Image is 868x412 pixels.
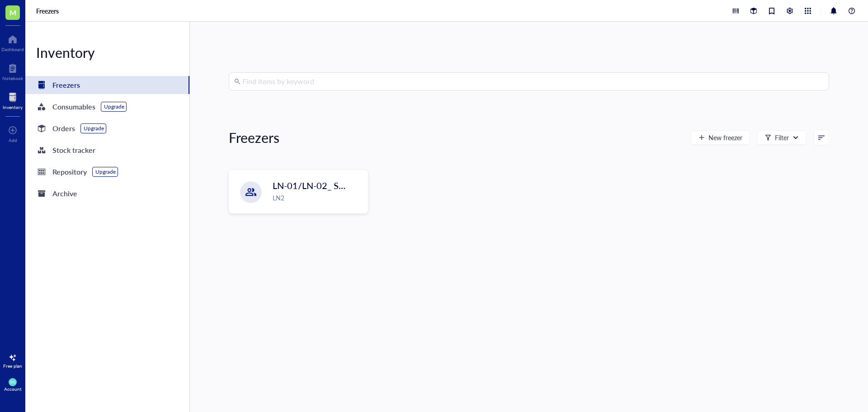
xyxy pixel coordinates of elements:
div: Add [9,137,17,143]
div: Upgrade [95,168,116,175]
div: Freezers [229,128,279,147]
div: Inventory [25,43,189,62]
div: Upgrade [104,103,124,110]
span: LN-01/LN-02_ SMALL/BIG STORAGE ROOM [273,179,457,192]
div: Dashboard [1,47,24,52]
a: OrdersUpgrade [25,119,189,137]
span: New freezer [708,134,742,141]
div: Upgrade [84,125,104,132]
a: Archive [25,185,189,203]
div: Account [4,386,22,392]
a: Freezers [25,76,189,94]
button: New freezer [691,130,750,145]
a: ConsumablesUpgrade [25,98,189,116]
div: Repository [52,166,87,178]
a: Notebook [2,61,23,81]
div: Filter [775,133,789,142]
div: Archive [52,187,77,200]
div: Stock tracker [52,144,95,156]
div: LN2 [273,193,362,203]
div: Notebook [2,76,23,81]
div: Inventory [3,104,23,110]
div: Orders [52,122,75,135]
a: RepositoryUpgrade [25,163,189,181]
div: Consumables [52,100,95,113]
a: Freezers [36,7,61,15]
div: Free plan [3,363,22,369]
span: M [9,7,16,18]
div: Freezers [52,79,80,91]
a: Stock tracker [25,141,189,159]
a: Inventory [3,90,23,110]
span: DG [10,380,15,384]
a: Dashboard [1,32,24,52]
